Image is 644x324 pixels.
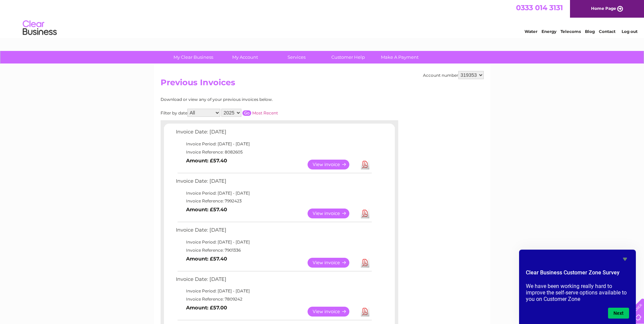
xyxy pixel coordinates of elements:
[162,4,483,33] div: Clear Business is a trading name of Verastar Limited (registered in [GEOGRAPHIC_DATA] No. 3667643...
[174,295,373,303] td: Invoice Reference: 7809242
[161,78,484,91] h2: Previous Invoices
[308,160,357,169] a: View
[186,256,227,262] b: Amount: £57.40
[525,29,537,34] a: Water
[174,189,373,197] td: Invoice Period: [DATE] - [DATE]
[269,51,325,64] a: Services
[174,246,373,254] td: Invoice Reference: 7901336
[526,283,629,302] p: We have been working really hard to improve the self-serve options available to you on Customer Zone
[560,29,581,34] a: Telecoms
[621,255,629,263] button: Hide survey
[174,287,373,295] td: Invoice Period: [DATE] - [DATE]
[174,148,373,156] td: Invoice Reference: 8082605
[516,3,563,12] a: 0333 014 3131
[165,51,221,64] a: My Clear Business
[361,307,369,317] a: Download
[161,109,339,117] div: Filter by date
[174,197,373,205] td: Invoice Reference: 7992423
[423,71,484,79] div: Account number
[541,29,556,34] a: Energy
[361,209,369,218] a: Download
[608,308,629,319] button: Next question
[361,258,369,268] a: Download
[22,18,57,38] img: logo.png
[372,51,428,64] a: Make A Payment
[174,177,373,189] td: Invoice Date: [DATE]
[599,29,615,34] a: Contact
[161,97,339,102] div: Download or view any of your previous invoices below.
[526,269,629,280] h2: Clear Business Customer Zone Survey
[174,275,373,287] td: Invoice Date: [DATE]
[186,206,227,213] b: Amount: £57.40
[320,51,376,64] a: Customer Help
[174,226,373,238] td: Invoice Date: [DATE]
[526,255,629,319] div: Clear Business Customer Zone Survey
[186,305,227,311] b: Amount: £57.00
[308,258,357,268] a: View
[186,158,227,164] b: Amount: £57.40
[622,29,638,34] a: Log out
[585,29,595,34] a: Blog
[308,209,357,218] a: View
[174,127,373,140] td: Invoice Date: [DATE]
[308,307,357,317] a: View
[174,140,373,148] td: Invoice Period: [DATE] - [DATE]
[174,238,373,246] td: Invoice Period: [DATE] - [DATE]
[217,51,273,64] a: My Account
[252,110,278,115] a: Most Recent
[361,160,369,169] a: Download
